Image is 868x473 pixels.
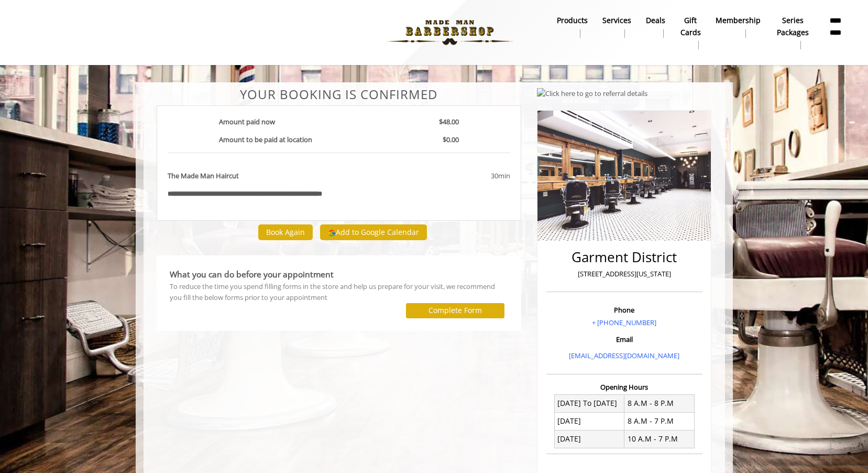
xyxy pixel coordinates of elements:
[170,281,509,303] div: To reduce the time you spend filling forms in the store and help us prepare for your visit, we re...
[550,13,595,40] a: Productsproducts
[680,15,701,38] b: gift cards
[443,135,459,144] b: $0.00
[320,224,427,240] button: Add to Google Calendar
[549,306,700,314] h3: Phone
[569,351,679,360] a: [EMAIL_ADDRESS][DOMAIN_NAME]
[673,13,708,52] a: Gift cardsgift cards
[406,303,504,318] button: Complete Form
[168,170,239,181] b: The Made Man Haircut
[170,268,334,280] b: What you can do before your appointment
[624,431,695,448] td: 10 A.M - 7 P.M
[537,88,647,99] img: Click here to go to referral details
[549,336,700,343] h3: Email
[554,394,624,412] td: [DATE] To [DATE]
[554,431,624,448] td: [DATE]
[602,15,631,26] b: Services
[258,224,313,240] button: Book Again
[439,117,459,126] b: $48.00
[406,170,510,181] div: 30min
[549,250,700,265] h2: Garment District
[157,88,522,101] center: Your Booking is confirmed
[775,15,810,38] b: Series packages
[554,413,624,431] td: [DATE]
[595,13,639,40] a: ServicesServices
[716,15,761,26] b: Membership
[592,318,656,327] a: + [PHONE_NUMBER]
[768,13,818,52] a: Series packagesSeries packages
[378,4,522,61] img: Made Man Barbershop logo
[624,413,695,431] td: 8 A.M - 7 P.M
[219,135,312,144] b: Amount to be paid at location
[546,383,702,391] h3: Opening Hours
[428,306,482,315] label: Complete Form
[708,13,768,40] a: MembershipMembership
[557,15,588,26] b: products
[646,15,665,26] b: Deals
[549,268,700,279] p: [STREET_ADDRESS][US_STATE]
[624,394,695,412] td: 8 A.M - 8 P.M
[639,13,673,40] a: DealsDeals
[219,117,275,126] b: Amount paid now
